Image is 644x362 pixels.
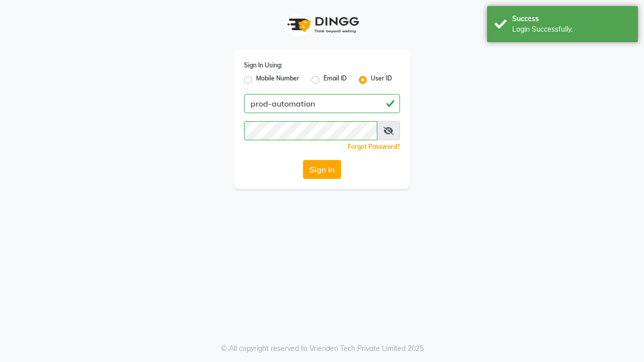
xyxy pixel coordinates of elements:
[512,14,630,24] div: Success
[303,160,341,179] button: Sign In
[244,94,400,113] input: Username
[324,74,347,86] label: Email ID
[256,74,299,86] label: Mobile Number
[348,143,400,150] a: Forgot Password?
[512,24,630,35] div: Login Successfully.
[371,74,392,86] label: User ID
[244,121,377,140] input: Username
[244,61,282,70] label: Sign In Using:
[282,10,362,40] img: logo1.svg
